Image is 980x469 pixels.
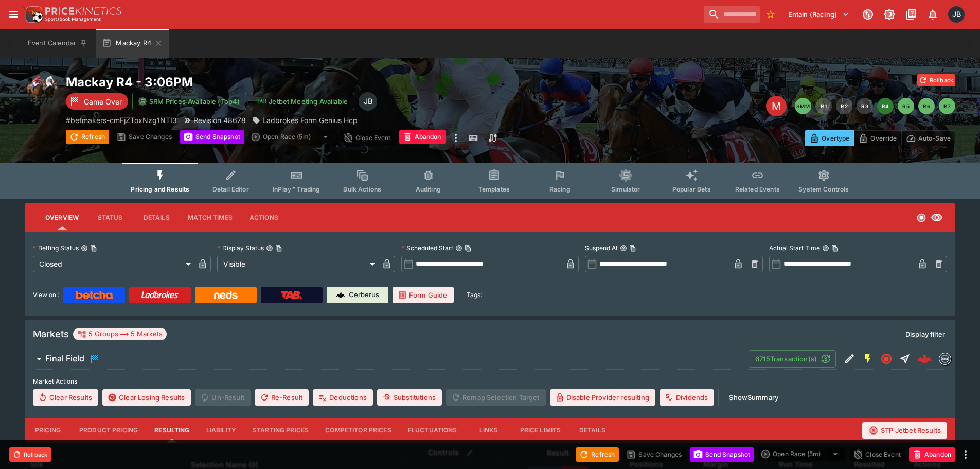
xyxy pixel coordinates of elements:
button: Pricing [25,418,71,443]
p: Actual Start Time [769,244,820,252]
button: Copy To Clipboard [831,245,839,252]
button: Send Snapshot [690,447,754,462]
button: Rollback [917,74,955,86]
button: Closed [877,350,896,368]
button: R2 [836,98,852,114]
button: Mackay R4 [96,29,169,58]
span: Pricing and Results [131,185,189,193]
h2: Copy To Clipboard [66,74,511,90]
button: Substitutions [377,389,442,406]
p: Override [870,133,897,144]
button: Event Calendar [22,29,94,58]
span: Templates [478,185,510,193]
div: split button [248,130,336,144]
div: Edit Meeting [766,96,787,116]
div: betmakers [939,353,951,365]
a: cd77ec8d-f8b8-4b5e-8b4a-c4a1d59007f2 [914,349,935,369]
div: Josh Brown [948,6,965,23]
button: Rollback [9,447,51,462]
p: Display Status [217,244,264,252]
img: Ladbrokes [141,291,179,299]
button: R3 [857,98,873,114]
button: Edit Detail [840,350,859,368]
button: Copy To Clipboard [629,245,636,252]
h6: Final Field [45,353,84,364]
button: Disable Provider resulting [550,389,655,406]
button: Scheduled StartCopy To Clipboard [455,245,462,252]
button: more [450,130,462,146]
button: Starting Prices [244,418,317,443]
button: 6715Transaction(s) [749,350,836,368]
div: Josh Brown [359,92,377,111]
button: Suspend AtCopy To Clipboard [620,245,627,252]
button: R1 [815,98,832,114]
button: Betting StatusCopy To Clipboard [81,245,88,252]
button: R7 [939,98,955,114]
span: Popular Bets [672,185,711,193]
button: Refresh [576,447,619,462]
button: ShowSummary [723,389,785,406]
button: Override [853,130,901,146]
button: Copy To Clipboard [275,245,282,252]
button: Re-Result [255,389,309,406]
div: Closed [33,256,194,272]
button: Documentation [902,5,920,24]
p: Ladbrokes Form Genius Hcp [262,115,358,126]
img: betmakers [939,353,951,364]
p: Cerberus [349,290,379,300]
svg: Closed [916,213,926,223]
div: 5 Groups 5 Markets [77,328,163,340]
img: PriceKinetics Logo [23,4,43,25]
span: Racing [549,185,571,193]
div: Start From [805,130,955,146]
button: Overview [37,205,87,230]
h5: Markets [33,328,69,340]
button: Select Tenant [782,6,856,23]
button: Match Times [180,205,241,230]
a: Cerberus [327,287,388,303]
button: Actual Start TimeCopy To Clipboard [822,245,829,252]
nav: pagination navigation [795,98,955,114]
label: View on : [33,287,59,303]
button: SMM [795,98,811,114]
button: Resulting [146,418,198,443]
button: Straight [896,350,914,368]
button: open drawer [4,5,23,24]
img: Betcha [76,291,113,299]
button: Abandon [399,130,446,144]
button: R6 [918,98,935,114]
p: Game Over [84,96,122,107]
img: TabNZ [281,291,302,299]
label: Tags: [467,287,482,303]
button: Links [466,418,512,443]
button: SRM Prices Available (Top4) [132,93,246,110]
button: Notifications [923,5,942,24]
img: horse_racing.png [25,74,58,107]
button: Copy To Clipboard [465,245,472,252]
label: Market Actions [33,374,947,389]
span: Un-Result [195,389,250,406]
button: Dividends [660,389,714,406]
button: more [959,448,972,461]
svg: Visible [931,212,943,224]
button: Status [87,205,133,230]
button: Details [569,418,615,443]
span: Bulk Actions [343,185,381,193]
button: Price Limits [512,418,569,443]
button: Clear Results [33,389,98,406]
button: Clear Losing Results [102,389,191,406]
button: Details [133,205,180,230]
button: Overtype [805,130,854,146]
button: STP Jetbet Results [862,422,947,439]
button: Display filter [899,326,951,342]
button: Final Field [25,349,749,369]
button: Competitor Prices [317,418,400,443]
p: Auto-Save [918,133,951,144]
img: jetbet-logo.svg [256,96,266,107]
span: System Controls [798,185,849,193]
button: Josh Brown [945,3,968,26]
button: Liability [198,418,244,443]
button: Fluctuations [400,418,466,443]
p: Overtype [822,133,849,144]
